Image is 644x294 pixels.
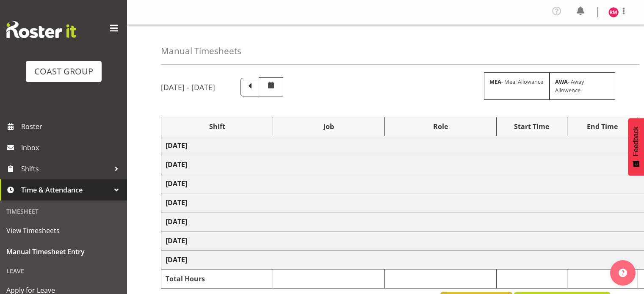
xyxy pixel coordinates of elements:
[6,21,76,38] img: Rosterit website logo
[632,126,640,156] span: Feedback
[21,141,123,154] span: Inbox
[484,72,550,99] div: - Meal Allowance
[489,78,501,85] strong: MEA
[628,118,644,176] button: Feedback - Show survey
[2,262,125,280] div: Leave
[34,65,93,78] div: COAST GROUP
[161,82,215,92] h5: [DATE] - [DATE]
[608,7,619,17] img: robert-micheal-hyde10060.jpg
[161,269,273,289] td: Total Hours
[6,245,121,258] span: Manual Timesheet Entry
[277,121,380,132] div: Job
[6,224,121,237] span: View Timesheets
[389,121,492,132] div: Role
[2,241,125,262] a: Manual Timesheet Entry
[501,121,563,132] div: Start Time
[2,203,125,220] div: Timesheet
[555,78,568,85] strong: AWA
[550,72,615,99] div: - Away Allowence
[2,220,125,241] a: View Timesheets
[21,162,110,175] span: Shifts
[161,46,241,56] h4: Manual Timesheets
[166,121,268,132] div: Shift
[21,120,123,133] span: Roster
[572,121,633,132] div: End Time
[619,269,627,277] img: help-xxl-2.png
[21,184,110,196] span: Time & Attendance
